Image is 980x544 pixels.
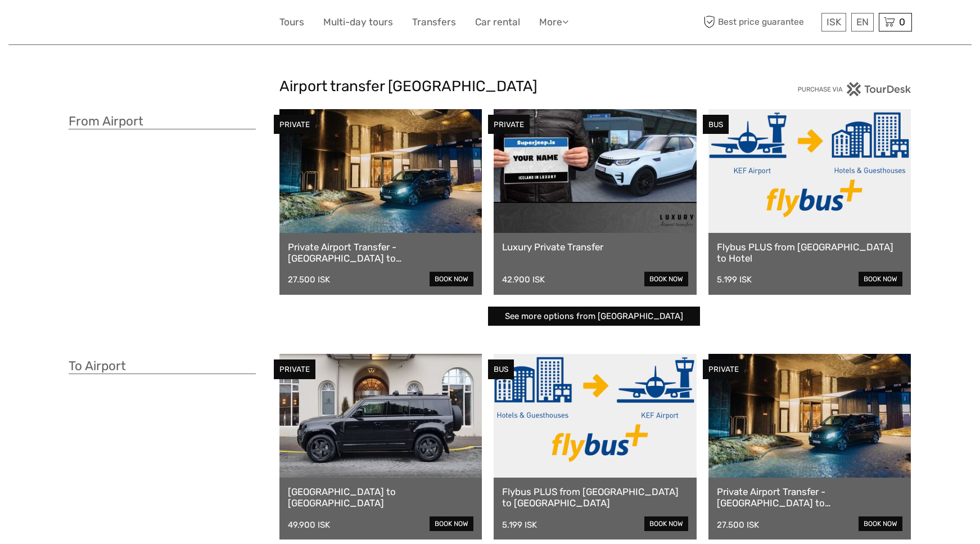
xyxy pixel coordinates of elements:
[644,272,688,286] a: book now
[897,16,907,28] span: 0
[701,13,819,32] span: Best price guarantee
[703,359,744,379] div: PRIVATE
[288,486,474,509] a: [GEOGRAPHIC_DATA] to [GEOGRAPHIC_DATA]
[279,14,304,30] a: Tours
[717,241,903,264] a: Flybus PLUS from [GEOGRAPHIC_DATA] to Hotel
[644,516,688,531] a: book now
[412,14,456,30] a: Transfers
[323,14,393,30] a: Multi-day tours
[717,486,903,509] a: Private Airport Transfer - [GEOGRAPHIC_DATA] to [GEOGRAPHIC_DATA]
[859,516,902,531] a: book now
[539,14,568,30] a: More
[502,486,688,509] a: Flybus PLUS from [GEOGRAPHIC_DATA] to [GEOGRAPHIC_DATA]
[717,275,752,285] div: 5.199 ISK
[430,272,473,286] a: book now
[502,241,688,253] a: Luxury Private Transfer
[288,520,330,530] div: 49.900 ISK
[717,520,759,530] div: 27.500 ISK
[430,516,473,531] a: book now
[502,275,545,285] div: 42.900 ISK
[502,520,537,530] div: 5.199 ISK
[488,115,530,134] div: PRIVATE
[703,115,729,134] div: BUS
[488,307,700,326] a: See more options from [GEOGRAPHIC_DATA]
[279,78,701,96] h2: Airport transfer [GEOGRAPHIC_DATA]
[797,82,911,96] img: PurchaseViaTourDesk.png
[274,115,315,134] div: PRIVATE
[859,272,902,286] a: book now
[827,16,841,28] span: ISK
[475,14,520,30] a: Car rental
[274,359,315,379] div: PRIVATE
[288,241,474,264] a: Private Airport Transfer - [GEOGRAPHIC_DATA] to [GEOGRAPHIC_DATA]
[69,358,256,374] h3: To Airport
[288,275,330,285] div: 27.500 ISK
[69,114,256,129] h3: From Airport
[488,359,514,379] div: BUS
[851,13,874,32] div: EN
